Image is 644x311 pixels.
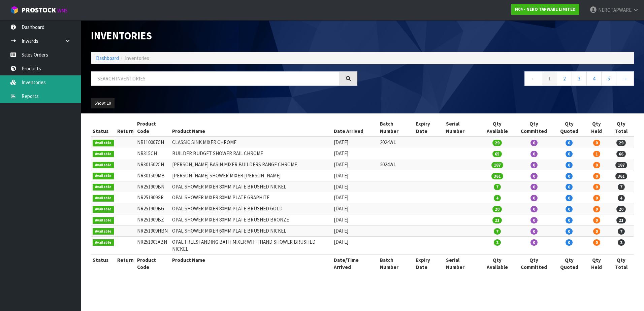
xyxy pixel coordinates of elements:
[491,162,503,168] span: 187
[93,206,114,213] span: Available
[524,71,542,86] a: ←
[170,254,332,272] th: Product Name
[135,118,171,137] th: Product Code
[170,181,332,192] td: OPAL SHOWER MIXER 80MM PLATE BRUSHED NICKEL
[618,239,625,246] span: 2
[170,148,332,159] td: BUILDER BUDGET SHOWER RAIL CHROME
[93,239,114,246] span: Available
[554,118,585,137] th: Qty Quoted
[93,140,114,146] span: Available
[618,228,625,235] span: 7
[615,173,627,179] span: 361
[616,151,626,157] span: 66
[332,254,378,272] th: Date/Time Arrived
[444,254,480,272] th: Serial Number
[492,140,502,146] span: 29
[492,151,502,157] span: 65
[367,71,634,88] nav: Page navigation
[135,148,171,159] td: NR315CH
[566,195,573,201] span: 0
[332,170,378,181] td: [DATE]
[585,254,608,272] th: Qty Held
[93,184,114,191] span: Available
[91,254,116,272] th: Status
[554,254,585,272] th: Qty Quoted
[135,159,171,170] td: NR301502CH
[618,184,625,190] span: 7
[332,203,378,214] td: [DATE]
[530,184,538,190] span: 0
[593,206,600,212] span: 0
[530,151,538,157] span: 0
[530,217,538,223] span: 0
[615,162,627,168] span: 187
[566,228,573,235] span: 0
[480,118,514,137] th: Qty Available
[530,228,538,235] span: 0
[514,118,553,137] th: Qty Committed
[93,151,114,158] span: Available
[96,55,119,61] a: Dashboard
[414,118,444,137] th: Expiry Date
[608,254,634,272] th: Qty Total
[530,206,538,212] span: 0
[566,140,573,146] span: 0
[566,206,573,212] span: 0
[492,217,502,223] span: 21
[332,214,378,226] td: [DATE]
[378,254,414,272] th: Batch Number
[91,30,357,42] h1: Inventories
[566,162,573,168] span: 0
[332,236,378,254] td: [DATE]
[135,236,171,254] td: NR251903ABN
[414,254,444,272] th: Expiry Date
[557,71,572,86] a: 2
[566,184,573,190] span: 0
[93,217,114,224] span: Available
[608,118,634,137] th: Qty Total
[332,226,378,237] td: [DATE]
[444,118,480,137] th: Serial Number
[135,214,171,226] td: NR251909BZ
[514,254,553,272] th: Qty Committed
[494,228,501,235] span: 7
[566,217,573,223] span: 0
[616,206,626,212] span: 20
[135,137,171,148] td: NR110007CH
[332,192,378,203] td: [DATE]
[10,6,19,14] img: cube-alt.png
[93,173,114,179] span: Available
[616,217,626,223] span: 21
[135,254,171,272] th: Product Code
[170,236,332,254] td: OPAL FREESTANDING BATH MIXER WITH HAND SHOWER BRUSHED NICKEL
[135,203,171,214] td: NR251909BG
[593,228,600,235] span: 0
[593,195,600,201] span: 0
[593,151,600,157] span: 1
[332,181,378,192] td: [DATE]
[93,195,114,202] span: Available
[332,137,378,148] td: [DATE]
[593,173,600,179] span: 0
[116,118,135,137] th: Return
[566,239,573,246] span: 0
[494,239,501,246] span: 2
[135,170,171,181] td: NR301509MB
[494,195,501,201] span: 4
[378,118,414,137] th: Batch Number
[530,162,538,168] span: 0
[618,195,625,201] span: 4
[91,71,340,86] input: Search inventories
[494,184,501,190] span: 7
[170,118,332,137] th: Product Name
[91,98,115,109] button: Show: 10
[135,181,171,192] td: NR251909BN
[170,137,332,148] td: CLASSIC SINK MIXER CHROME
[22,6,56,14] span: ProStock
[542,71,557,86] a: 1
[593,140,600,146] span: 0
[566,173,573,179] span: 0
[170,203,332,214] td: OPAL SHOWER MIXER 80MM PLATE BRUSHED GOLD
[593,184,600,190] span: 0
[170,214,332,226] td: OPAL SHOWER MIXER 80MM PLATE BRUSHED BRONZE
